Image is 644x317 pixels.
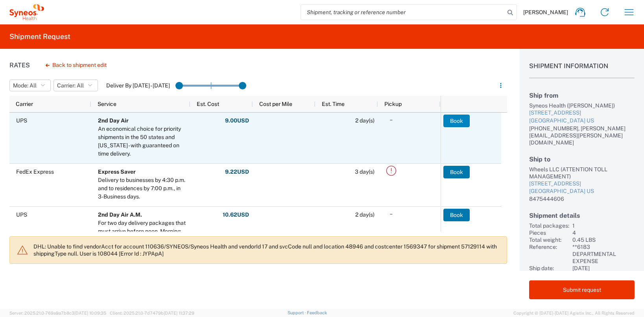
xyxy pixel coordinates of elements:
button: Mode: All [9,80,51,91]
span: 9.00 USD [225,117,249,124]
button: 9.22USD [225,166,249,178]
h2: Shipment Request [9,32,70,41]
div: Ship date: [529,265,569,272]
div: Pieces [529,229,569,236]
div: Delivery to businesses by 4:30 p.m. and to residences by 7:00 p.m., in 3-Business days. [98,176,187,201]
div: 1 [572,222,635,229]
span: Service [98,101,116,107]
span: [DATE] 10:09:35 [74,311,106,315]
h2: Ship to [529,156,635,163]
div: [STREET_ADDRESS] [529,109,635,117]
span: UPS [16,211,27,218]
span: Copyright © [DATE]-[DATE] Agistix Inc., All Rights Reserved [513,310,635,317]
h1: Shipment Information [529,62,635,78]
div: 2nd Day Air [98,117,187,125]
span: [PERSON_NAME] [523,9,568,16]
div: 2nd Day Air A.M. [98,211,187,219]
div: Total weight: [529,236,569,243]
span: [DATE] 11:37:29 [164,311,194,315]
span: Est. Time [322,101,345,107]
button: 10.62USD [222,209,249,221]
a: [STREET_ADDRESS][GEOGRAPHIC_DATA] US [529,180,635,195]
span: Carrier: All [57,82,84,89]
div: Express Saver [98,168,187,176]
span: Est. Cost [197,101,219,107]
button: 9.00USD [225,115,249,127]
div: Reference: [529,243,569,265]
div: Syneos Health ([PERSON_NAME]) [529,102,635,109]
button: Back to shipment edit [39,58,113,72]
div: **6183 DEPARTMENTAL EXPENSE [572,243,635,265]
label: Deliver By [DATE] - [DATE] [106,82,170,89]
span: Carrier [16,101,33,107]
div: [PHONE_NUMBER], [PERSON_NAME][EMAIL_ADDRESS][PERSON_NAME][DOMAIN_NAME] [529,125,635,146]
span: 2 day(s) [355,211,375,218]
div: [GEOGRAPHIC_DATA] US [529,117,635,125]
button: Book [443,166,470,178]
span: Mode: All [13,82,37,89]
div: 0.45 LBS [572,236,635,243]
input: Shipment, tracking or reference number [301,5,505,20]
span: 9.22 USD [225,168,249,176]
button: Book [443,209,470,221]
div: For two day delivery packages that must arrive before noon. Morning delivery is offered to most m... [98,219,187,269]
span: FedEx Express [16,169,54,175]
span: UPS [16,117,27,124]
div: Wheels LLC (ATTENTION TOLL MANAGEMENT) [529,166,635,180]
h2: Shipment details [529,212,635,219]
span: Cost per Mile [259,101,292,107]
h2: Ship from [529,92,635,99]
span: 2 day(s) [355,117,375,124]
span: Pickup [384,101,402,107]
div: [GEOGRAPHIC_DATA] US [529,187,635,195]
button: Carrier: All [54,80,98,91]
div: Total packages: [529,222,569,229]
a: Support [288,310,307,315]
div: 8475444606 [529,195,635,202]
div: An economical choice for priority shipments in the 50 states and Puerto Rico - with guaranteed on... [98,125,187,158]
span: Server: 2025.21.0-769a9a7b8c3 [9,311,106,315]
p: DHL: Unable to find vendorAcct for account 110636/SYNEOS/Syneos Health and vendorId 17 and svcCod... [33,243,500,257]
h1: Rates [9,61,30,69]
a: Feedback [307,310,327,315]
div: [STREET_ADDRESS] [529,180,635,188]
button: Book [443,115,470,127]
div: [DATE] [572,265,635,272]
div: 4 [572,229,635,236]
span: 3 day(s) [355,169,375,175]
a: [STREET_ADDRESS][GEOGRAPHIC_DATA] US [529,109,635,124]
span: Client: 2025.21.0-7d7479b [110,311,194,315]
span: 10.62 USD [223,211,249,219]
button: Submit request [529,280,635,299]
